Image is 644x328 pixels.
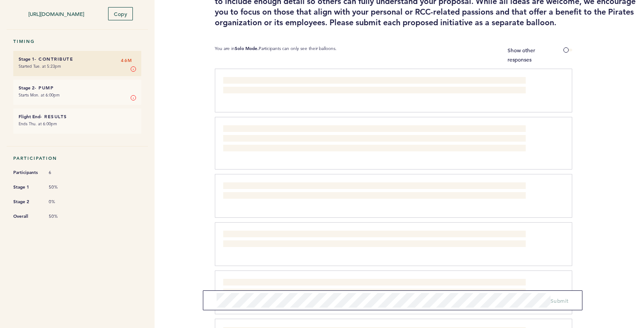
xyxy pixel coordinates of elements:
[223,78,527,94] span: End of the Year Meetings - How do we prepare for 2026? How do we create connection after a diffic...
[223,280,504,296] span: Department Spotlights - How do we create more collaboration, information sharing, and connection ...
[19,56,136,62] h6: - Contribute
[19,85,136,91] h6: - Pump
[19,92,60,98] time: Starts Mon. at 6:00pm
[13,39,141,44] h5: Timing
[49,170,75,176] span: 6
[49,213,75,220] span: 50%
[508,46,535,63] span: Show other responses
[19,121,57,127] time: Ends Thu. at 6:00pm
[19,56,35,62] small: Stage 1
[13,212,40,221] span: Overall
[215,46,337,64] p: You are in Participants can only see their balloons.
[235,46,259,51] b: Solo Mode.
[121,56,132,65] span: 46M
[114,10,127,17] span: Copy
[223,232,506,247] span: Hiring Rubric - Is it due for a refresh? Discuss topics that we would like to evaluate potential ...
[13,168,40,177] span: Participants
[13,183,40,192] span: Stage 1
[49,199,75,205] span: 0%
[19,114,136,120] h6: - Results
[49,184,75,190] span: 50%
[19,63,61,69] time: Started Tue. at 5:23pm
[551,296,569,305] button: Submit
[19,114,40,120] small: Flight End
[223,126,525,151] span: Feedback Practices / Messaging - If we aren't going to do a formal performance review, we must en...
[19,85,35,91] small: Stage 2
[13,197,40,206] span: Stage 2
[108,7,133,20] button: Copy
[223,183,523,199] span: Leadership Book of the Quarter / Semi-Annual / Annual - Connect with Leadership group of topic th...
[13,155,141,161] h5: Participation
[551,297,569,304] span: Submit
